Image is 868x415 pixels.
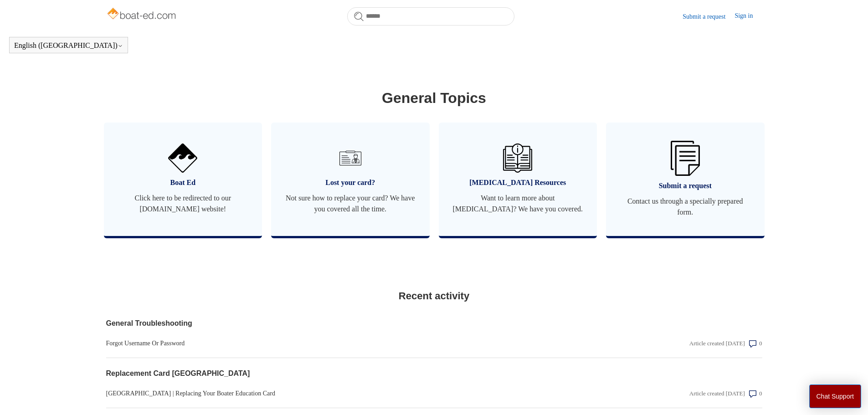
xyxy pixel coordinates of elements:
[106,318,565,329] a: General Troubleshooting
[168,143,197,173] img: 01HZPCYVNCVF44JPJQE4DN11EA
[809,384,862,408] button: Chat Support
[606,123,765,236] a: Submit a request Contact us through a specially prepared form.
[620,180,751,191] span: Submit a request
[452,177,584,188] span: [MEDICAL_DATA] Resources
[106,288,762,303] h2: Recent activity
[620,196,751,218] span: Contact us through a specially prepared form.
[106,5,179,24] img: Boat-Ed Help Center home page
[734,11,762,22] a: Sign in
[106,389,565,398] a: [GEOGRAPHIC_DATA] | Replacing Your Boater Education Card
[689,389,745,398] div: Article created [DATE]
[671,141,700,176] img: 01HZPCYW3NK71669VZTW7XY4G9
[106,87,762,109] h1: General Topics
[439,123,597,236] a: [MEDICAL_DATA] Resources Want to learn more about [MEDICAL_DATA]? We have you covered.
[285,193,416,215] span: Not sure how to replace your card? We have you covered all the time.
[106,368,565,379] a: Replacement Card [GEOGRAPHIC_DATA]
[683,12,734,21] a: Submit a request
[503,143,532,173] img: 01HZPCYVZMCNPYXCC0DPA2R54M
[347,7,514,26] input: Search
[118,177,249,188] span: Boat Ed
[104,123,262,236] a: Boat Ed Click here to be redirected to our [DOMAIN_NAME] website!
[118,193,249,215] span: Click here to be redirected to our [DOMAIN_NAME] website!
[285,177,416,188] span: Lost your card?
[14,41,123,50] button: English ([GEOGRAPHIC_DATA])
[106,338,565,348] a: Forgot Username Or Password
[336,143,365,173] img: 01HZPCYVT14CG9T703FEE4SFXC
[452,193,584,215] span: Want to learn more about [MEDICAL_DATA]? We have you covered.
[271,123,430,236] a: Lost your card? Not sure how to replace your card? We have you covered all the time.
[689,339,745,348] div: Article created [DATE]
